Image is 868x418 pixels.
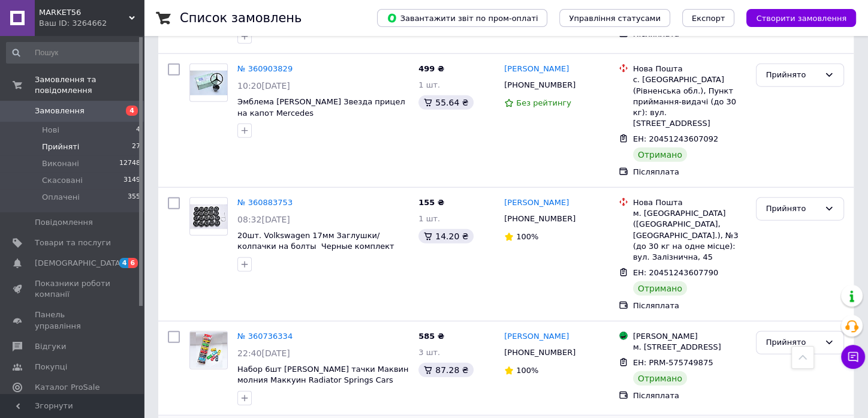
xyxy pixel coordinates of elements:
[418,80,440,89] span: 1 шт.
[237,97,405,140] a: Эмблема [PERSON_NAME] Звезда прицел на капот Mercedes w124(Рестайл)/w210/w202/w203/w204/ w221/w21...
[633,300,746,311] div: Післяплата
[504,64,569,75] a: [PERSON_NAME]
[42,125,59,136] span: Нові
[418,95,473,110] div: 55.64 ₴
[189,64,228,102] a: Фото товару
[633,390,746,401] div: Післяплата
[132,142,140,152] span: 27
[377,9,547,27] button: Завантажити звіт по пром-оплаті
[633,197,746,208] div: Нова Пошта
[418,214,440,223] span: 1 шт.
[633,268,718,277] span: ЕН: 20451243607790
[35,74,144,96] span: Замовлення та повідомлення
[237,231,394,262] a: 20шт. Volkswagen 17мм Заглушки/колпачки на болты Черные комплект 20шт. 1k0601173 1k0 601 173
[42,175,83,186] span: Скасовані
[418,198,444,207] span: 155 ₴
[128,258,138,268] span: 6
[123,175,140,186] span: 3149
[39,7,129,18] span: MARKET56
[569,14,661,23] span: Управління статусами
[136,125,140,136] span: 4
[237,348,290,358] span: 22:40[DATE]
[766,203,819,215] div: Прийнято
[42,142,79,152] span: Прийняті
[35,217,93,228] span: Повідомлення
[516,98,571,107] span: Без рейтингу
[35,382,100,393] span: Каталог ProSale
[237,365,408,396] a: Набор 6шт [PERSON_NAME] тачки Маквин молния Маккуин Radiator Springs Cars герои набор 6шт
[237,64,293,73] a: № 360903829
[35,341,66,352] span: Відгуки
[6,42,141,64] input: Пошук
[841,345,865,369] button: Чат з покупцем
[126,106,138,116] span: 4
[502,77,578,93] div: [PHONE_NUMBER]
[39,18,144,29] div: Ваш ID: 3264662
[633,281,687,296] div: Отримано
[502,211,578,227] div: [PHONE_NUMBER]
[35,106,85,116] span: Замовлення
[190,71,227,95] img: Фото товару
[418,332,444,341] span: 585 ₴
[42,192,80,203] span: Оплачені
[516,366,538,375] span: 100%
[633,64,746,74] div: Нова Пошта
[682,9,735,27] button: Експорт
[633,371,687,386] div: Отримано
[516,232,538,241] span: 100%
[633,358,713,367] span: ЕН: PRM-575749875
[756,14,846,23] span: Створити замовлення
[734,13,856,22] a: Створити замовлення
[633,167,746,178] div: Післяплата
[633,331,746,342] div: [PERSON_NAME]
[504,331,569,342] a: [PERSON_NAME]
[119,158,140,169] span: 12748
[502,345,578,360] div: [PHONE_NUMBER]
[190,205,227,229] img: Фото товару
[633,208,746,263] div: м. [GEOGRAPHIC_DATA] ([GEOGRAPHIC_DATA], [GEOGRAPHIC_DATA].), №3 (до 30 кг на одне місце): вул. З...
[766,336,819,349] div: Прийнято
[35,309,111,331] span: Панель управління
[237,332,293,341] a: № 360736334
[237,81,290,91] span: 10:20[DATE]
[418,363,473,377] div: 87.28 ₴
[119,258,129,268] span: 4
[418,229,473,243] div: 14.20 ₴
[35,258,123,269] span: [DEMOGRAPHIC_DATA]
[559,9,670,27] button: Управління статусами
[42,158,79,169] span: Виконані
[766,69,819,82] div: Прийнято
[418,348,440,357] span: 3 шт.
[189,331,228,369] a: Фото товару
[180,11,302,25] h1: Список замовлень
[237,215,290,224] span: 08:32[DATE]
[35,362,67,372] span: Покупці
[128,192,140,203] span: 355
[504,197,569,209] a: [PERSON_NAME]
[35,278,111,300] span: Показники роботи компанії
[387,13,538,23] span: Завантажити звіт по пром-оплаті
[237,198,293,207] a: № 360883753
[190,332,227,369] img: Фото товару
[633,134,718,143] span: ЕН: 20451243607092
[633,148,687,162] div: Отримано
[189,197,228,236] a: Фото товару
[746,9,856,27] button: Створити замовлення
[692,14,725,23] span: Експорт
[418,64,444,73] span: 499 ₴
[633,342,746,353] div: м. [STREET_ADDRESS]
[35,237,111,248] span: Товари та послуги
[633,74,746,129] div: с. [GEOGRAPHIC_DATA] (Рівненська обл.), Пункт приймання-видачі (до 30 кг): вул. [STREET_ADDRESS]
